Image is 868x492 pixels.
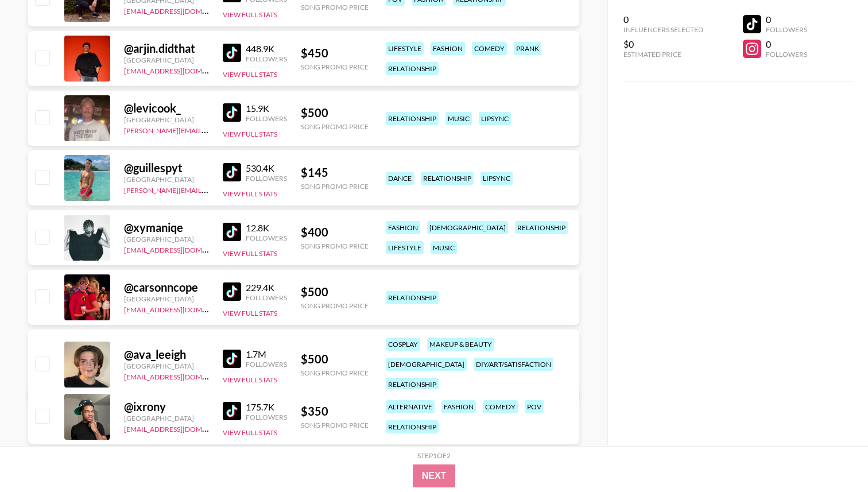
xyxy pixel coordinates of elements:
[124,295,209,303] div: [GEOGRAPHIC_DATA]
[623,14,703,25] div: 0
[223,249,277,258] button: View Full Stats
[124,243,239,254] a: [EMAIL_ADDRESS][DOMAIN_NAME]
[223,350,241,368] img: TikTok
[441,400,476,413] div: fashion
[124,347,209,362] div: @ ava_leeigh
[246,293,287,302] div: Followers
[246,162,287,174] div: 530.4K
[301,182,369,191] div: Song Promo Price
[223,402,241,420] img: TikTok
[301,285,369,299] div: $ 500
[515,221,568,234] div: relationship
[223,103,241,122] img: TikTok
[301,122,369,131] div: Song Promo Price
[386,241,424,254] div: lifestyle
[223,189,277,198] button: View Full Stats
[124,414,209,423] div: [GEOGRAPHIC_DATA]
[474,358,553,371] div: diy/art/satisfaction
[386,420,439,433] div: relationship
[301,225,369,239] div: $ 400
[386,221,420,234] div: fashion
[124,64,239,75] a: [EMAIL_ADDRESS][DOMAIN_NAME]
[223,163,241,181] img: TikTok
[223,10,277,19] button: View Full Stats
[386,378,439,391] div: relationship
[427,338,494,351] div: makeup & beauty
[124,235,209,243] div: [GEOGRAPHIC_DATA]
[301,63,369,71] div: Song Promo Price
[417,451,451,460] div: Step 1 of 2
[301,369,369,377] div: Song Promo Price
[124,115,209,124] div: [GEOGRAPHIC_DATA]
[301,106,369,120] div: $ 500
[124,101,209,115] div: @ levicook_
[480,172,513,185] div: lipsync
[427,221,508,234] div: [DEMOGRAPHIC_DATA]
[246,55,287,63] div: Followers
[124,5,239,16] a: [EMAIL_ADDRESS][DOMAIN_NAME]
[124,303,239,314] a: [EMAIL_ADDRESS][DOMAIN_NAME]
[124,41,209,56] div: @ arjin.didthat
[386,338,420,351] div: cosplay
[246,413,287,421] div: Followers
[246,222,287,234] div: 12.8K
[223,428,277,437] button: View Full Stats
[246,234,287,242] div: Followers
[386,358,467,371] div: [DEMOGRAPHIC_DATA]
[301,352,369,366] div: $ 500
[223,44,241,62] img: TikTok
[386,291,439,304] div: relationship
[124,124,294,135] a: [PERSON_NAME][EMAIL_ADDRESS][DOMAIN_NAME]
[246,360,287,369] div: Followers
[246,103,287,114] div: 15.9K
[386,62,439,75] div: relationship
[223,282,241,301] img: TikTok
[124,362,209,370] div: [GEOGRAPHIC_DATA]
[514,42,541,55] div: prank
[124,400,209,414] div: @ ixrony
[431,42,465,55] div: fashion
[246,401,287,413] div: 175.7K
[472,42,507,55] div: comedy
[766,50,807,59] div: Followers
[301,404,369,419] div: $ 350
[223,70,277,79] button: View Full Stats
[246,114,287,123] div: Followers
[301,165,369,180] div: $ 145
[623,50,703,59] div: Estimated Price
[301,3,369,11] div: Song Promo Price
[124,175,209,184] div: [GEOGRAPHIC_DATA]
[766,38,807,50] div: 0
[223,375,277,384] button: View Full Stats
[386,172,414,185] div: dance
[124,220,209,235] div: @ xymaniqe
[124,161,209,175] div: @ guillespyt
[124,56,209,64] div: [GEOGRAPHIC_DATA]
[811,435,854,478] iframe: Drift Widget Chat Controller
[431,241,457,254] div: music
[223,309,277,317] button: View Full Stats
[445,112,472,125] div: music
[766,14,807,25] div: 0
[301,301,369,310] div: Song Promo Price
[124,184,348,195] a: [PERSON_NAME][EMAIL_ADDRESS][PERSON_NAME][DOMAIN_NAME]
[766,25,807,34] div: Followers
[246,174,287,183] div: Followers
[246,43,287,55] div: 448.9K
[301,421,369,429] div: Song Promo Price
[246,348,287,360] div: 1.7M
[421,172,474,185] div: relationship
[386,112,439,125] div: relationship
[525,400,544,413] div: pov
[623,25,703,34] div: Influencers Selected
[223,130,277,138] button: View Full Stats
[223,223,241,241] img: TikTok
[386,42,424,55] div: lifestyle
[623,38,703,50] div: $0
[124,370,239,381] a: [EMAIL_ADDRESS][DOMAIN_NAME]
[386,400,435,413] div: alternative
[301,242,369,250] div: Song Promo Price
[479,112,511,125] div: lipsync
[246,282,287,293] div: 229.4K
[301,46,369,60] div: $ 450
